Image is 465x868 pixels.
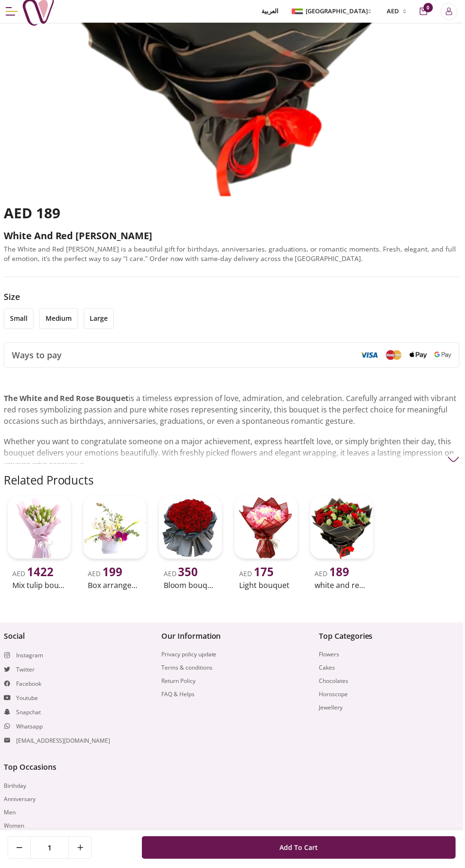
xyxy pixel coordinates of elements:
h4: Our Information [162,633,303,644]
img: Google Pay [436,353,453,360]
span: 1 [31,840,69,862]
img: uae-gifts-Light Bouquet [235,497,299,561]
a: uae-gifts-white and red rose boqueAED 189white and red [PERSON_NAME] [307,494,379,595]
a: Flowers [320,653,341,661]
span: AED [316,571,351,580]
button: cart-button [421,8,429,15]
a: Instagram [16,654,43,662]
a: Terms & conditions [162,667,213,674]
p: The White and Red [PERSON_NAME] is a beautiful gift for birthdays, anniversaries, graduations, or... [4,245,461,264]
span: 199 [103,566,123,582]
a: FAQ & Helps [162,693,195,701]
button: AED [382,7,412,16]
h2: Mix tulip bouquet [12,582,66,593]
li: large [84,309,114,330]
img: Apple Pay [411,353,428,360]
a: Jewellery [320,707,344,714]
h2: Bloom bouquet [164,582,218,593]
a: uae-gifts-Light BouquetAED 175Light bouquet [232,494,303,595]
span: [GEOGRAPHIC_DATA] [307,7,369,16]
span: AED 189 [4,204,60,224]
h2: white and red [PERSON_NAME] [316,582,370,593]
a: Whatsapp [16,726,43,733]
a: Snapchat [16,711,41,719]
button: Add To Cart [142,840,457,862]
a: Chocolates [320,680,350,688]
h2: white and red [PERSON_NAME] [4,230,461,243]
a: Privacy policy update [162,653,217,661]
span: 1422 [27,566,54,582]
img: arrow [449,455,461,467]
a: Facebook [16,683,41,691]
span: AED [388,7,400,16]
a: uae-gifts-Bloom BouquetAED 350Bloom bouquet [156,494,227,595]
h4: Top Categories [320,633,461,644]
span: 175 [255,566,275,582]
p: is a timeless expression of love, admiration, and celebration. Carefully arranged with vibrant re... [4,394,461,428]
li: small [4,309,34,330]
a: [EMAIL_ADDRESS][DOMAIN_NAME] [16,740,111,747]
span: 0 [425,3,435,12]
p: Whether you want to congratulate someone on a major achievement, express heartfelt love, or simpl... [4,438,461,472]
img: uae-gifts-white and red rose boque [311,497,375,561]
span: Add To Cart [281,842,319,859]
button: [GEOGRAPHIC_DATA] [291,7,377,16]
a: Youtube [16,697,38,705]
span: AED [164,571,199,580]
img: Mastercard [387,351,404,361]
img: Visa [362,353,379,360]
a: Anniversary [4,799,36,806]
img: uae-gifts-Bloom Bouquet [159,497,223,561]
a: Women [4,825,24,833]
span: AED [12,571,54,580]
h2: Light bouquet [240,582,294,593]
img: uae-gifts-Box arrangement of calla lily [84,497,147,561]
span: 189 [331,566,351,582]
h3: Size [4,291,461,305]
span: 350 [179,566,199,582]
a: Return Policy [162,680,196,688]
a: Twitter [16,669,35,676]
h2: Box arrangement of [PERSON_NAME] [88,582,142,593]
button: Login [442,3,459,20]
li: medium [39,309,78,330]
a: uae-gifts-Mix tulip bouquetAED 1422Mix tulip bouquet [4,494,75,595]
h2: Related Products [4,475,94,490]
a: Cakes [320,667,336,674]
span: AED [240,571,275,580]
span: العربية [262,7,279,16]
a: Birthday [4,785,26,793]
span: Ways to pay [12,350,62,363]
strong: The White and Red Rose Bouquet [4,394,129,405]
a: Men [4,812,16,820]
a: Horoscope [320,693,349,701]
img: uae-gifts-Mix tulip bouquet [8,497,71,561]
h4: Social [4,633,145,644]
h4: Top Occasions [4,765,145,776]
a: uae-gifts-Box arrangement of calla lilyAED 199Box arrangement of [PERSON_NAME] [80,494,151,595]
span: AED [88,571,123,580]
img: Arabic_dztd3n.png [293,9,304,14]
